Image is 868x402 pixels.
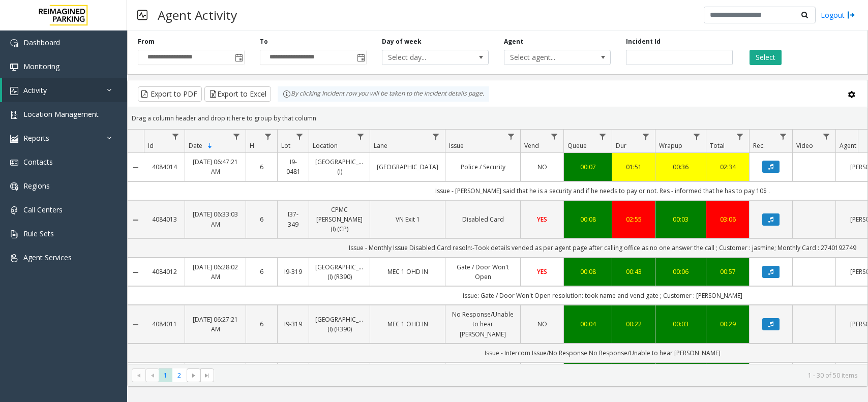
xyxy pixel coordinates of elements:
a: [GEOGRAPHIC_DATA] (I) [315,157,364,176]
span: Agent [840,141,856,150]
a: Date Filter Menu [230,130,244,143]
span: Agent Services [23,253,72,262]
a: 00:06 [662,267,700,276]
span: Go to the next page [187,368,200,383]
a: 00:03 [662,319,700,329]
a: MEC 1 OHD IN [376,319,439,329]
div: By clicking Incident row you will be taken to the incident details page. [278,86,489,102]
div: 00:43 [618,267,649,276]
a: [DATE] 06:27:21 AM [191,315,240,334]
a: Vend Filter Menu [548,130,561,143]
span: Select day... [382,50,467,65]
img: 'icon' [10,159,18,167]
a: VN Exit 1 [376,214,439,224]
a: [GEOGRAPHIC_DATA] (I) (R390) [315,262,364,282]
span: Call Centers [23,205,63,214]
div: Drag a column header and drop it here to group by that column [128,109,867,127]
span: Contacts [23,157,53,167]
span: Total [710,141,725,150]
span: Toggle popup [355,50,366,65]
span: Sortable [206,142,214,150]
a: CPMC [PERSON_NAME] (I) (CP) [315,205,364,234]
a: 6 [252,319,271,329]
a: 03:06 [712,214,743,224]
a: [DATE] 06:33:03 AM [191,209,240,229]
a: 00:07 [570,162,606,172]
span: YES [537,215,547,224]
a: 00:22 [618,319,649,329]
span: Go to the last page [203,372,211,380]
a: NO [527,162,557,172]
img: 'icon' [10,87,18,95]
img: pageIcon [137,3,147,27]
a: Logout [821,10,855,20]
a: Police / Security [452,162,514,172]
a: 00:03 [662,214,700,224]
a: Gate / Door Won't Open [452,262,514,282]
span: Video [796,141,813,150]
span: Lane [374,141,387,150]
a: I9-319 [284,267,303,276]
img: 'icon' [10,135,18,143]
a: Dur Filter Menu [639,130,653,143]
img: 'icon' [10,182,18,191]
a: Collapse Details [128,216,144,224]
span: Vend [524,141,539,150]
a: 02:55 [618,214,649,224]
span: Location Management [23,109,99,119]
span: Rule Sets [23,229,54,238]
span: Regions [23,181,50,191]
a: I37-349 [284,209,303,229]
img: 'icon' [10,230,18,238]
span: Wrapup [659,141,682,150]
a: Activity [2,78,127,102]
a: 02:34 [712,162,743,172]
a: 6 [252,162,271,172]
span: Dur [616,141,626,150]
a: [DATE] 06:28:02 AM [191,262,240,282]
span: Reports [23,133,49,143]
span: NO [537,320,547,328]
a: Rec. Filter Menu [776,130,790,143]
span: YES [537,267,547,276]
kendo-pager-info: 1 - 30 of 50 items [220,371,857,380]
a: 00:57 [712,267,743,276]
a: 4084014 [150,162,178,172]
span: Toggle popup [233,50,244,65]
a: YES [527,267,557,276]
img: 'icon' [10,206,18,214]
span: H [250,141,254,150]
a: Queue Filter Menu [596,130,610,143]
a: 00:08 [570,267,606,276]
div: Data table [128,130,867,364]
span: Lot [281,141,290,150]
a: Collapse Details [128,164,144,172]
a: Issue Filter Menu [504,130,518,143]
span: Activity [23,85,47,95]
a: 00:08 [570,214,606,224]
a: 4084012 [150,267,178,276]
span: Monitoring [23,61,59,71]
a: 01:51 [618,162,649,172]
a: 00:04 [570,319,606,329]
a: 4084013 [150,214,178,224]
span: Go to the last page [200,368,214,383]
a: [GEOGRAPHIC_DATA] (I) (R390) [315,315,364,334]
label: From [138,37,155,46]
a: NO [527,319,557,329]
a: Collapse Details [128,268,144,276]
span: Location [313,141,338,150]
a: Location Filter Menu [354,130,368,143]
a: Total Filter Menu [733,130,747,143]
